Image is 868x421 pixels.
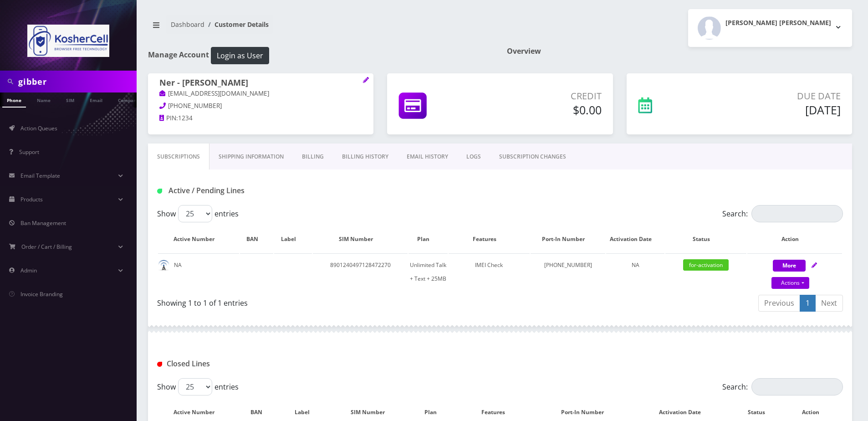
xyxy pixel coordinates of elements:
[178,378,212,395] select: Showentries
[209,50,269,60] a: Login as User
[758,295,800,312] a: Previous
[159,114,178,123] a: PIN:
[507,47,852,56] h1: Overview
[771,277,809,289] a: Actions
[2,92,26,108] a: Phone
[20,195,43,203] span: Products
[113,92,144,107] a: Company
[398,144,457,170] a: EMAIL HISTORY
[158,253,239,290] td: NA
[293,144,333,170] a: Billing
[171,20,204,29] a: Dashboard
[209,144,293,170] a: Shipping Information
[20,172,60,180] span: Email Template
[20,267,37,274] span: Admin
[710,103,841,117] h5: [DATE]
[32,92,55,107] a: Name
[157,294,493,308] div: Showing 1 to 1 of 1 entries
[632,261,639,269] span: NA
[449,258,530,272] div: IMEI Check
[274,226,312,252] th: Label: activate to sort column ascending
[722,378,843,395] label: Search:
[157,205,239,222] label: Show entries
[531,253,605,290] td: [PHONE_NUMBER]
[178,205,212,222] select: Showentries
[722,205,843,222] label: Search:
[333,144,398,170] a: Billing History
[800,295,816,312] a: 1
[158,260,169,271] img: default.png
[19,148,39,156] span: Support
[168,102,222,110] span: [PHONE_NUMBER]
[204,20,269,29] li: Customer Details
[747,226,842,252] th: Action: activate to sort column ascending
[490,144,575,170] a: SUBSCRIPTION CHANGES
[178,114,193,122] span: 1234
[148,144,209,170] a: Subscriptions
[157,362,162,367] img: Closed Lines
[531,226,605,252] th: Port-In Number: activate to sort column ascending
[751,378,843,395] input: Search:
[20,219,66,227] span: Ban Management
[408,253,448,290] td: Unlimited Talk + Text + 25MB
[85,92,107,107] a: Email
[313,253,408,290] td: 8901240497128472270
[313,226,408,252] th: SIM Number: activate to sort column ascending
[751,205,843,222] input: Search:
[148,15,493,41] nav: breadcrumb
[159,89,269,98] a: [EMAIL_ADDRESS][DOMAIN_NAME]
[21,243,72,251] span: Order / Cart / Billing
[606,226,664,252] th: Activation Date: activate to sort column ascending
[157,189,162,194] img: Active / Pending Lines
[157,378,239,395] label: Show entries
[158,226,239,252] th: Active Number: activate to sort column ascending
[710,89,841,103] p: Due Date
[240,226,273,252] th: BAN: activate to sort column ascending
[489,103,601,117] h5: $0.00
[489,89,601,103] p: Credit
[159,78,362,89] h1: Ner - [PERSON_NAME]
[27,25,109,57] img: KosherCell
[148,47,493,64] h1: Manage Account
[18,73,134,90] input: Search in Company
[157,186,377,195] h1: Active / Pending Lines
[457,144,490,170] a: LOGS
[688,9,852,47] button: [PERSON_NAME] [PERSON_NAME]
[725,19,831,27] h2: [PERSON_NAME] [PERSON_NAME]
[211,47,269,64] button: Login as User
[20,124,57,132] span: Action Queues
[815,295,843,312] a: Next
[20,290,63,298] span: Invoice Branding
[665,226,746,252] th: Status: activate to sort column ascending
[61,92,79,107] a: SIM
[408,226,448,252] th: Plan: activate to sort column ascending
[449,226,530,252] th: Features: activate to sort column ascending
[683,259,729,271] span: for-activation
[773,260,806,272] button: More
[157,359,377,368] h1: Closed Lines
